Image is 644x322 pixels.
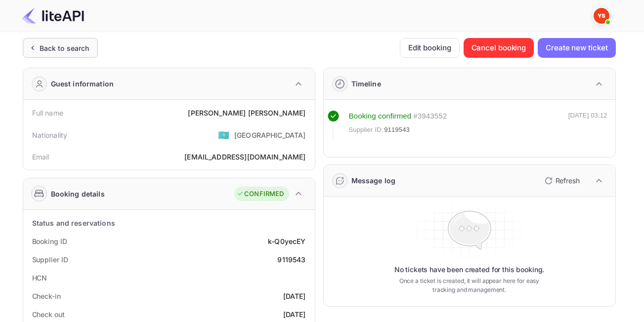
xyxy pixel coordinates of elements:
[188,108,305,118] div: [PERSON_NAME] [PERSON_NAME]
[32,236,67,246] div: Booking ID
[32,218,115,228] div: Status and reservations
[32,273,47,283] div: HCN
[237,189,284,199] div: CONFIRMED
[277,254,305,265] div: 9119543
[351,175,396,186] div: Message log
[234,130,306,140] div: [GEOGRAPHIC_DATA]
[464,38,534,58] button: Cancel booking
[349,111,412,122] div: Booking confirmed
[391,277,548,294] p: Once a ticket is created, it will appear here for easy tracking and management.
[32,291,61,301] div: Check-in
[413,111,447,122] div: # 3943552
[568,111,607,139] div: [DATE] 03:12
[539,173,584,189] button: Refresh
[32,130,68,140] div: Nationality
[32,108,63,118] div: Full name
[51,189,105,199] div: Booking details
[184,152,305,162] div: [EMAIL_ADDRESS][DOMAIN_NAME]
[268,236,305,246] div: k-Q0yecEY
[384,125,410,135] span: 9119543
[32,254,68,265] div: Supplier ID
[32,309,65,320] div: Check out
[32,152,49,162] div: Email
[349,125,384,135] span: Supplier ID:
[538,38,615,58] button: Create new ticket
[351,79,381,89] div: Timeline
[51,79,114,89] div: Guest information
[22,8,84,24] img: LiteAPI Logo
[218,126,229,144] span: United States
[556,175,580,186] p: Refresh
[283,291,306,301] div: [DATE]
[40,43,89,53] div: Back to search
[394,265,545,275] p: No tickets have been created for this booking.
[400,38,460,58] button: Edit booking
[283,309,306,320] div: [DATE]
[594,8,609,24] img: Yandex Support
